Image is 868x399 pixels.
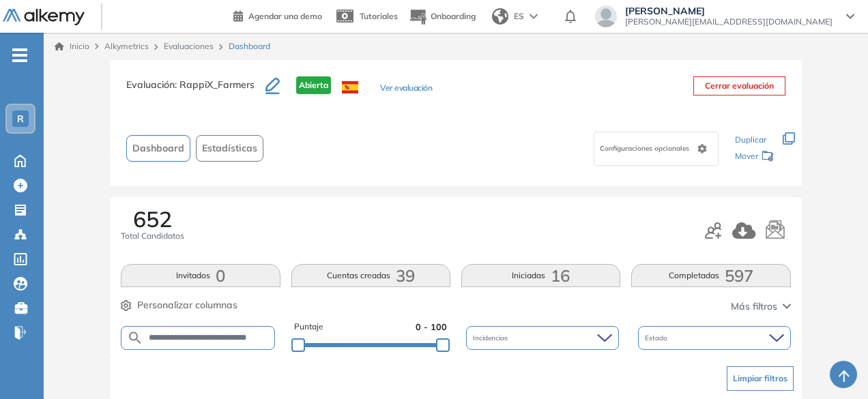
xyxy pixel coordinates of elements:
img: ESP [342,81,358,93]
span: Configuraciones opcionales [600,143,692,153]
img: SEARCH_ALT [127,329,143,346]
div: Mover [735,145,775,170]
span: Personalizar columnas [137,298,237,312]
div: Incidencias [466,326,619,350]
span: [PERSON_NAME][EMAIL_ADDRESS][DOMAIN_NAME] [625,16,833,27]
span: Agendar una demo [248,11,322,21]
span: Estado [645,333,670,343]
div: Estado [638,326,791,350]
span: Total Candidatos [121,230,184,242]
h3: Evaluación [126,76,265,105]
span: Puntaje [294,321,323,334]
img: world [492,8,508,25]
button: Iniciadas16 [461,264,620,287]
div: Configuraciones opcionales [594,132,719,166]
img: Logo [3,9,85,26]
span: Onboarding [431,11,476,21]
button: Dashboard [126,135,190,162]
button: Completadas597 [631,264,790,287]
span: Dashboard [229,40,270,53]
span: [PERSON_NAME] [625,5,833,16]
button: Cerrar evaluación [693,76,785,95]
span: Tutoriales [360,11,398,21]
button: Estadísticas [196,135,263,162]
span: 0 - 100 [416,321,447,334]
a: Agendar una demo [233,7,322,23]
span: Más filtros [731,299,777,314]
button: Personalizar columnas [121,298,237,312]
span: Incidencias [473,333,510,343]
a: Inicio [55,40,89,53]
span: Alkymetrics [104,41,149,51]
span: Dashboard [132,141,184,156]
button: Ver evaluación [380,82,432,96]
button: Invitados0 [121,264,280,287]
span: Duplicar [735,134,766,145]
button: Cuentas creadas39 [291,264,450,287]
span: 652 [133,208,172,230]
span: Abierta [296,76,331,94]
i: - [12,54,27,57]
img: arrow [530,14,538,19]
button: Más filtros [731,299,791,314]
a: Evaluaciones [164,41,214,51]
button: Limpiar filtros [727,366,794,391]
span: : RappiX_Farmers [175,78,255,91]
span: Estadísticas [202,141,257,156]
button: Onboarding [409,2,476,31]
span: R [17,113,24,124]
span: ES [514,10,524,23]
